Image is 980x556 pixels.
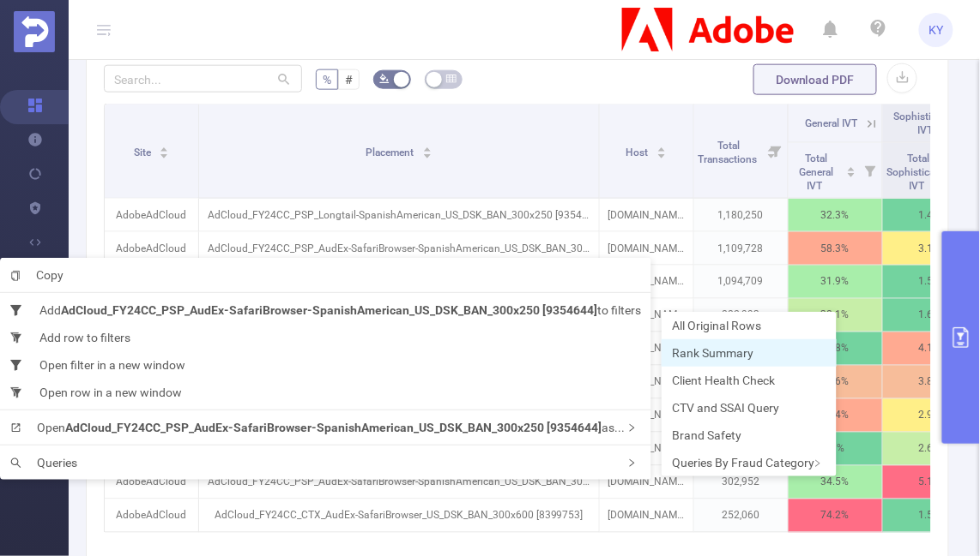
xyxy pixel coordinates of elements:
p: 34.5% [789,466,882,499]
i: icon: right [814,459,822,468]
i: icon: caret-up [657,145,667,150]
p: AdobeAdCloud [105,232,198,265]
span: Brand Safety [672,428,741,442]
span: Client Health Check [672,374,775,387]
input: Search... [104,65,302,93]
p: 32.3% [789,199,882,231]
p: [DOMAIN_NAME] [600,232,693,265]
p: 1,180,250 [694,199,788,231]
p: 5.1% [883,466,977,499]
div: Sort [656,145,667,155]
span: Open as... [10,421,625,434]
i: icon: caret-down [422,152,432,157]
p: [DOMAIN_NAME] [600,499,693,532]
p: AdobeAdCloud [105,499,198,532]
p: 1.4% [883,199,977,231]
p: 2.6% [883,433,977,465]
p: 38.1% [789,299,882,332]
i: icon: caret-down [846,170,856,176]
span: Placement [366,146,416,158]
span: All Original Rows [672,319,761,332]
b: AdCloud_FY24CC_PSP_AudEx-SafariBrowser-SpanishAmerican_US_DSK_BAN_300x250 [9354644] [65,421,602,434]
i: icon: right [627,423,637,433]
p: 58.3% [789,232,882,265]
p: 3.1% [883,232,977,265]
i: icon: bg-colors [379,74,390,84]
img: Protected Media [14,11,55,52]
p: 1.5% [883,266,977,298]
p: AdCloud_FY24CC_PSP_AudEx-SafariBrowser-SpanishAmerican_US_DSK_BAN_300x250 [9354644] [199,232,599,265]
p: 302,952 [694,466,788,499]
div: Sort [846,164,856,175]
span: Rank Summary [672,346,753,360]
p: 2.9% [883,399,977,432]
span: CTV and SSAI Query [672,401,779,415]
button: Download PDF [753,64,877,95]
p: 1.6% [883,299,977,332]
span: Total Transactions [699,140,760,165]
p: 1,109,728 [694,232,788,265]
i: icon: caret-up [846,164,856,170]
i: Filter menu [764,105,788,198]
span: General IVT [805,117,857,129]
p: AdobeAdCloud [105,199,198,231]
span: Host [626,146,650,158]
p: 31.9% [789,266,882,298]
i: Filter menu [858,143,882,198]
span: # [345,73,353,87]
p: 3.8% [883,366,977,398]
p: 1.5% [883,499,977,532]
p: 74.2% [789,499,882,532]
p: 4.1% [883,332,977,365]
span: Site [134,146,154,158]
span: Total Sophisticated IVT [887,152,950,192]
p: 882,993 [694,299,788,332]
p: 252,060 [694,499,788,532]
i: icon: copy [10,271,29,281]
div: Sort [159,145,169,155]
p: [DOMAIN_NAME] [600,199,693,231]
div: Sort [422,145,433,155]
span: Copy [10,268,64,282]
i: icon: caret-up [422,145,432,150]
span: KY [929,13,944,47]
p: 1,094,709 [694,266,788,298]
p: AdCloud_FY24CC_PSP_Longtail-SpanishAmerican_US_DSK_BAN_300x250 [9354649] [199,199,599,231]
span: Queries [10,456,77,469]
span: Total General IVT [799,152,833,192]
b: AdCloud_FY24CC_PSP_AudEx-SafariBrowser-SpanishAmerican_US_DSK_BAN_300x250 [9354644] [61,303,597,317]
i: icon: caret-down [160,152,169,157]
span: Sophisticated IVT [894,111,957,136]
p: AdCloud_FY24CC_CTX_AudEx-SafariBrowser_US_DSK_BAN_300x600 [8399753] [199,499,599,532]
i: icon: table [446,74,457,84]
i: icon: right [627,458,637,468]
div: Queries By Fraud Category [662,449,837,476]
i: icon: caret-up [160,145,169,150]
i: icon: caret-down [657,152,667,157]
i: icon: search [10,457,30,469]
span: % [323,73,331,87]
